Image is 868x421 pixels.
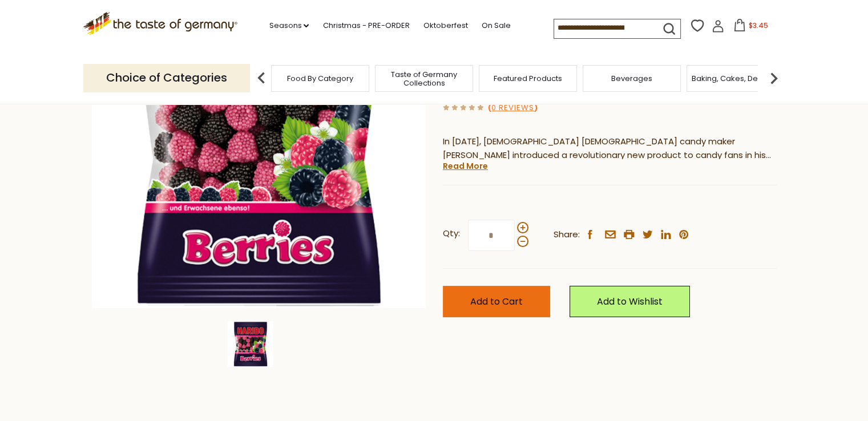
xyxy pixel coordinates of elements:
a: Read More [443,160,488,172]
a: Featured Products [494,74,562,83]
a: 0 Reviews [491,102,534,114]
a: Christmas - PRE-ORDER [322,19,409,32]
img: Haribo "Berries" Gummies in Bag, 175g - made in Germany [228,321,273,367]
span: Share: [554,228,580,242]
input: Qty: [468,220,515,251]
a: Food By Category [287,74,353,83]
p: Choice of Categories [83,64,250,92]
p: In [DATE], [DEMOGRAPHIC_DATA] [DEMOGRAPHIC_DATA] candy maker [PERSON_NAME] introduced a revolutio... [443,135,777,163]
a: Add to Wishlist [570,286,690,317]
a: On Sale [481,19,510,32]
img: previous arrow [250,67,273,90]
a: Beverages [611,74,652,83]
button: Add to Cart [443,286,550,317]
a: Oktoberfest [423,19,467,32]
span: Add to Cart [470,295,523,308]
img: next arrow [762,67,785,90]
a: Taste of Germany Collections [378,70,470,87]
button: $3.45 [726,19,775,36]
span: $3.45 [748,21,768,30]
a: Seasons [269,19,309,32]
a: Baking, Cakes, Desserts [692,74,780,83]
strong: Qty: [443,226,460,241]
span: ( ) [488,102,538,113]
